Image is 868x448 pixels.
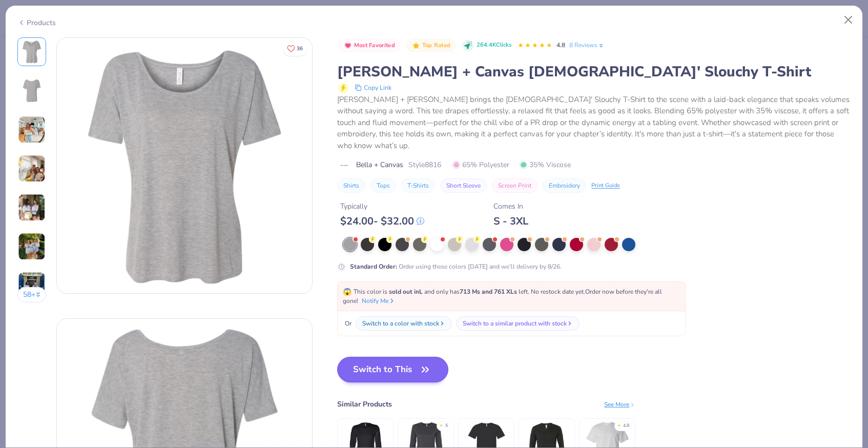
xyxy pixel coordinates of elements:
[518,37,552,54] div: 4.8 Stars
[389,288,423,296] strong: sold out in L
[440,178,487,193] button: Short Sleeve
[839,10,858,30] button: Close
[354,43,395,48] span: Most Favorited
[19,78,44,103] img: Back
[18,116,46,144] img: User generated content
[337,178,365,193] button: Shirts
[340,201,424,212] div: Typically
[344,42,352,50] img: Most Favorited sort
[362,296,396,306] button: Notify Me
[297,46,303,51] span: 36
[591,181,620,190] div: Print Guide
[17,287,47,302] button: 58+
[337,357,448,382] button: Switch to This
[340,215,424,228] div: $ 24.00 - $ 32.00
[350,262,397,271] strong: Standard Order :
[337,399,392,410] div: Similar Products
[356,316,452,331] button: Switch to a color with stock
[337,94,851,152] div: [PERSON_NAME] + [PERSON_NAME] brings the [DEMOGRAPHIC_DATA]' Slouchy T-Shirt to the scene with a ...
[57,38,312,293] img: Front
[520,159,571,170] span: 35% Viscose
[408,159,441,170] span: Style 8816
[356,159,403,170] span: Bella + Canvas
[412,42,420,50] img: Top Rated sort
[370,178,396,193] button: Tops
[343,288,662,305] span: This color is and only has left . No restock date yet. Order now before they're all gone!
[463,319,567,328] div: Switch to a similar product with stock
[492,178,538,193] button: Screen Print
[556,41,565,49] span: 4.8
[19,39,44,64] img: Front
[617,422,621,426] div: ★
[337,62,851,82] div: [PERSON_NAME] + Canvas [DEMOGRAPHIC_DATA]' Slouchy T-Shirt
[352,82,395,94] button: copy to clipboard
[18,272,46,299] img: User generated content
[401,178,435,193] button: T-Shirts
[343,287,352,297] span: 😱
[18,233,46,260] img: User generated content
[17,17,56,28] div: Products
[493,201,528,212] div: Comes In
[569,40,605,50] a: 8 Reviews
[460,288,517,296] strong: 713 Ms and 761 XLs
[445,422,448,430] div: 5
[493,215,528,228] div: S - 3XL
[623,422,629,430] div: 4.8
[18,155,46,182] img: User generated content
[543,178,586,193] button: Embroidery
[337,161,351,170] img: brand logo
[282,41,307,56] button: Like
[452,159,509,170] span: 65% Polyester
[477,41,511,50] span: 264.4K Clicks
[18,194,46,221] img: User generated content
[456,316,580,331] button: Switch to a similar product with stock
[343,319,352,328] span: Or
[439,422,443,426] div: ★
[338,39,400,52] button: Badge Button
[604,400,635,409] div: See More
[350,262,562,271] div: Order using these colors [DATE] and we’ll delivery by 8/26.
[422,43,451,48] span: Top Rated
[362,319,439,328] div: Switch to a color with stock
[406,39,456,52] button: Badge Button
